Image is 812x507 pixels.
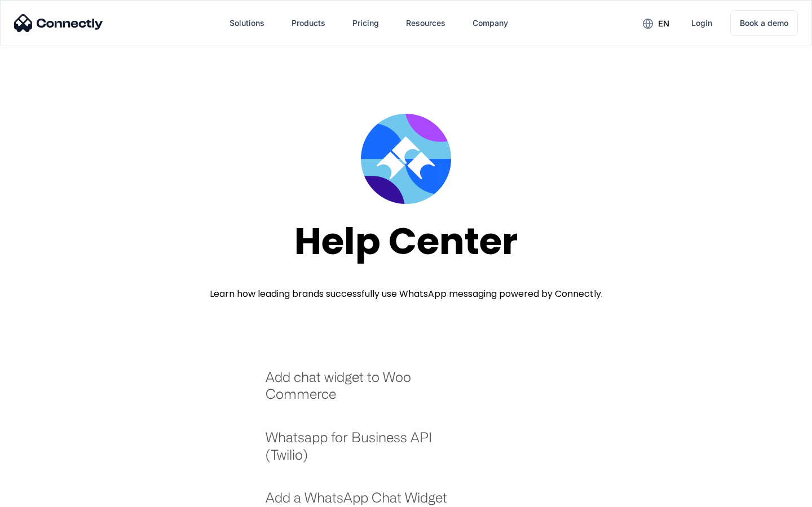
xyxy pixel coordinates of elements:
[730,10,798,36] a: Book a demo
[352,15,379,31] div: Pricing
[634,15,678,32] div: en
[464,10,517,37] div: Company
[406,15,445,31] div: Resources
[230,15,264,31] div: Solutions
[343,10,388,37] a: Pricing
[294,221,518,262] div: Help Center
[14,14,103,32] img: Connectly Logo
[682,10,721,37] a: Login
[210,287,603,301] div: Learn how leading brands successfully use WhatsApp messaging powered by Connectly.
[220,10,273,37] div: Solutions
[397,10,454,37] div: Resources
[23,487,68,503] ul: Language list
[658,16,669,32] div: en
[283,10,334,37] div: Products
[292,15,325,31] div: Products
[691,15,712,31] div: Login
[266,429,462,474] a: Whatsapp for Business API (Twilio)
[11,487,68,503] aside: Language selected: English
[266,368,462,414] a: Add chat widget to Woo Commerce
[473,15,508,31] div: Company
